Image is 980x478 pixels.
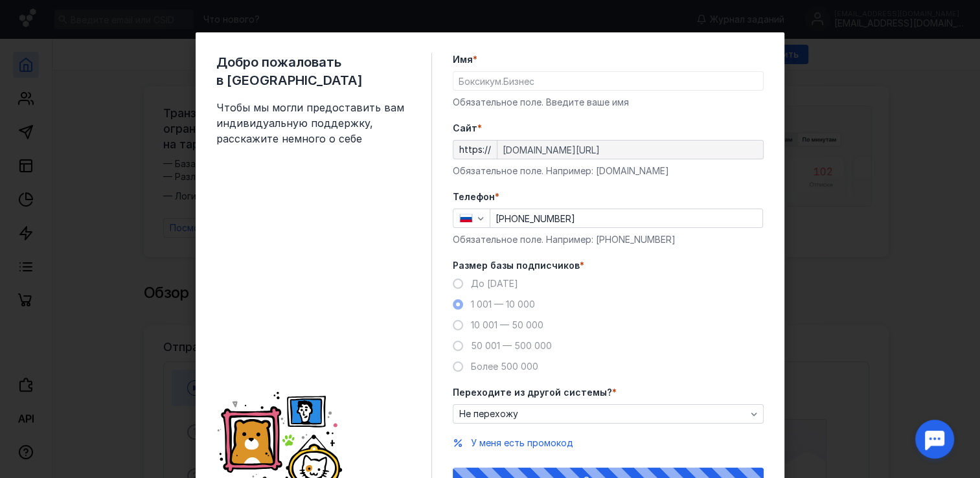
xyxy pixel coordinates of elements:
span: Телефон [453,190,495,203]
div: Обязательное поле. Введите ваше имя [453,96,764,109]
span: Не перехожу [459,409,518,420]
span: Чтобы мы могли предоставить вам индивидуальную поддержку, расскажите немного о себе [216,100,411,146]
span: Размер базы подписчиков [453,259,580,272]
span: Добро пожаловать в [GEOGRAPHIC_DATA] [216,53,411,89]
div: Обязательное поле. Например: [DOMAIN_NAME] [453,165,764,177]
span: Cайт [453,122,477,135]
button: Не перехожу [453,404,764,424]
span: У меня есть промокод [471,437,573,448]
div: Обязательное поле. Например: [PHONE_NUMBER] [453,233,764,246]
button: У меня есть промокод [471,437,573,450]
span: Имя [453,53,473,66]
span: Переходите из другой системы? [453,386,612,399]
